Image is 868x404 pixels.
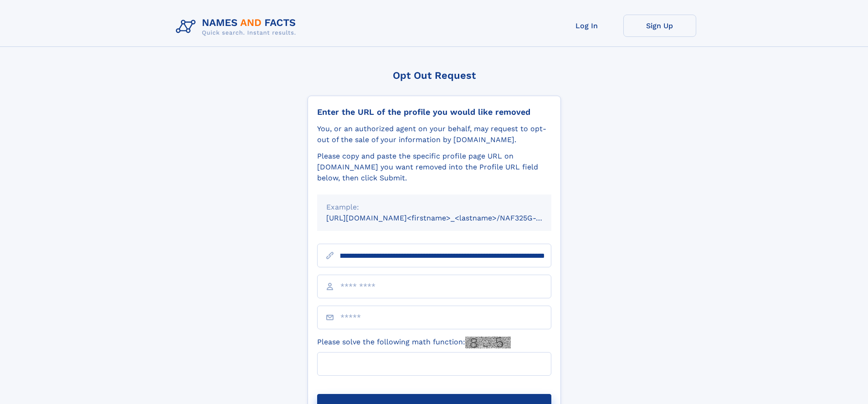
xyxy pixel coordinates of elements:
[623,15,696,37] a: Sign Up
[172,15,303,39] img: Logo Names and Facts
[308,70,561,81] div: Opt Out Request
[326,214,569,222] small: [URL][DOMAIN_NAME]<firstname>_<lastname>/NAF325G-xxxxxxxx
[317,123,551,145] div: You, or an authorized agent on your behalf, may request to opt-out of the sale of your informatio...
[326,202,542,213] div: Example:
[317,151,551,184] div: Please copy and paste the specific profile page URL on [DOMAIN_NAME] you want removed into the Pr...
[550,15,623,37] a: Log In
[317,337,511,348] label: Please solve the following math function:
[317,107,551,117] div: Enter the URL of the profile you would like removed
